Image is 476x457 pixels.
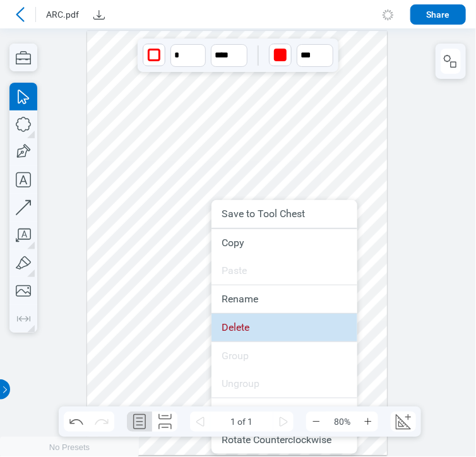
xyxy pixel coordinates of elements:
li: Delete [211,314,357,341]
li: Rotate Clockwise [211,398,357,426]
button: Redo [89,412,114,432]
button: Undo [64,412,89,432]
span: 80% [326,412,358,432]
li: Group [211,342,357,370]
li: Rotate Counterclockwise [211,426,357,454]
button: Create Scale [391,412,416,432]
li: Rename [211,285,357,313]
li: Save to Tool Chest [211,200,357,228]
span: 1 of 1 [210,412,273,432]
li: Paste [211,257,357,285]
button: Zoom Out [306,412,326,432]
button: Continuous Page Layout [152,412,177,432]
li: Ungroup [211,370,357,398]
li: Copy [211,229,357,257]
button: Single Page Layout [127,412,152,432]
span: ARC.pdf [46,8,79,21]
button: Share [410,4,466,25]
button: Zoom In [358,412,378,432]
button: Download [89,4,109,25]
